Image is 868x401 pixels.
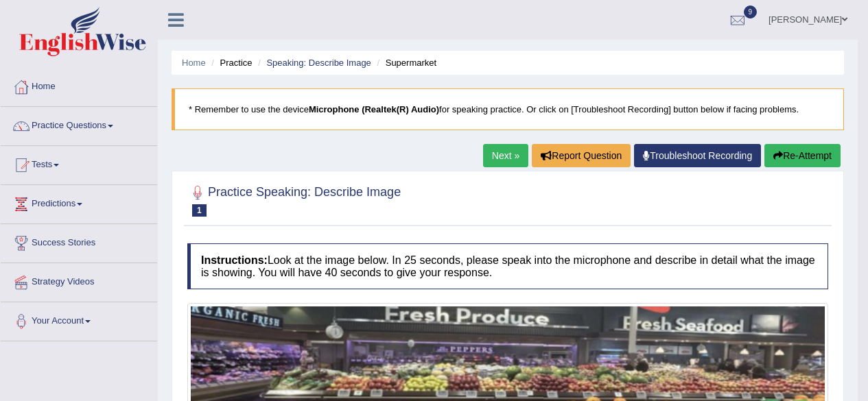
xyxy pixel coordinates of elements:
a: Predictions [1,185,157,219]
a: Strategy Videos [1,263,157,297]
b: Instructions: [201,254,268,266]
span: 1 [192,204,207,217]
button: Report Question [532,144,631,167]
a: Success Stories [1,224,157,258]
a: Troubleshoot Recording [634,144,761,167]
a: Home [182,58,206,68]
b: Microphone (Realtek(R) Audio) [309,104,439,114]
a: Practice Questions [1,107,157,141]
a: Next » [483,144,528,167]
a: Your Account [1,302,157,337]
a: Home [1,68,157,102]
h4: Look at the image below. In 25 seconds, please speak into the microphone and describe in detail w... [187,243,828,289]
a: Tests [1,146,157,180]
li: Supermarket [373,56,436,69]
button: Re-Attempt [764,144,841,167]
blockquote: * Remember to use the device for speaking practice. Or click on [Troubleshoot Recording] button b... [172,88,844,130]
span: 9 [744,5,758,19]
h2: Practice Speaking: Describe Image [187,182,401,217]
a: Speaking: Describe Image [266,58,371,68]
li: Practice [208,56,252,69]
